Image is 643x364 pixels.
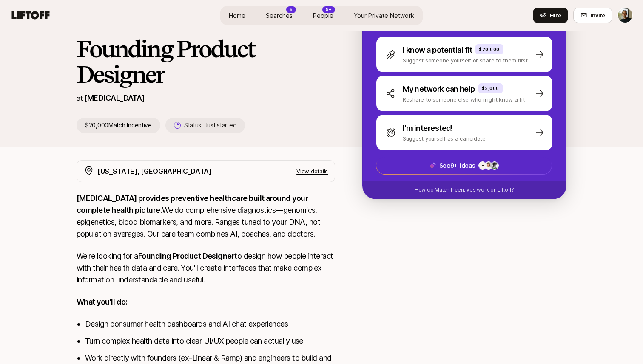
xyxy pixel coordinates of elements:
[591,11,605,20] span: Invite
[306,8,340,23] a: People9+
[77,36,335,87] h1: Founding Product Designer
[77,118,160,133] p: $20,000 Match Incentive
[403,44,472,56] p: I know a potential fit
[439,161,475,171] p: See 9+ ideas
[84,92,144,104] p: [MEDICAL_DATA]
[205,121,237,129] span: Just started
[290,6,293,13] p: 6
[77,192,335,240] p: We do comprehensive diagnostics—genomics, epigenetics, blood biomarkers, and more. Ranges tuned t...
[485,162,492,169] img: 8fd1a8c3_a012_471e_8ebf_ebfae1edcf21.jpg
[403,56,528,65] p: Suggest someone yourself or share to them first
[550,11,561,20] span: Hire
[77,250,335,286] p: We're looking for a to design how people interact with their health data and care. You'll create ...
[482,85,499,92] p: $2,000
[617,8,633,23] button: Kevin Twohy
[479,46,500,53] p: $20,000
[403,122,453,134] p: I'm interested!
[618,8,632,23] img: Kevin Twohy
[347,8,421,23] a: Your Private Network
[138,251,235,260] strong: Founding Product Designer
[97,166,212,177] p: [US_STATE], [GEOGRAPHIC_DATA]
[326,6,332,13] p: 9+
[259,8,299,23] a: Searches6
[77,194,309,214] strong: [MEDICAL_DATA] provides preventive healthcare built around your complete health picture.
[85,318,335,330] li: Design consumer health dashboards and AI chat experiences
[296,167,328,175] p: View details
[184,120,236,130] p: Status:
[229,11,245,20] span: Home
[403,83,475,95] p: My network can help
[403,95,525,104] p: Reshare to someone else who might know a fit
[266,11,293,20] span: Searches
[403,134,486,143] p: Suggest yourself as a candidate
[354,11,414,20] span: Your Private Network
[481,161,485,171] p: R
[533,8,568,23] button: Hire
[573,8,612,23] button: Invite
[222,8,252,23] a: Home
[85,335,335,347] li: Turn complex health data into clear UI/UX people can actually use
[491,162,498,169] img: 8d1f8469_bbc7_4e32_b2f8_f9f8870764a2.jpg
[77,297,128,306] strong: What you'll do:
[77,93,83,104] p: at
[376,157,552,175] button: See9+ ideasR
[415,186,514,194] p: How do Match Incentives work on Liftoff?
[313,11,333,20] span: People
